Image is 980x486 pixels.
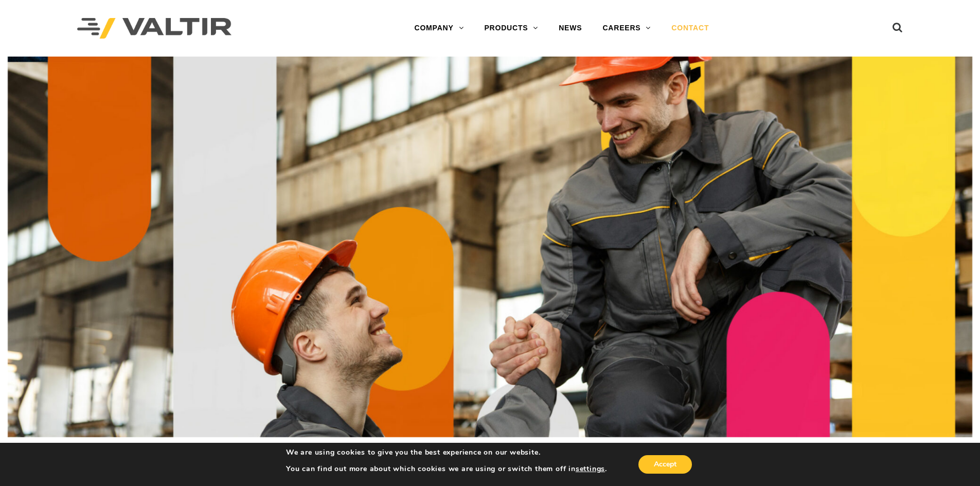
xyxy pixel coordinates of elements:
[548,18,592,39] a: NEWS
[474,18,548,39] a: PRODUCTS
[77,18,231,39] img: Valtir
[286,448,607,457] p: We are using cookies to give you the best experience on our website.
[638,455,692,474] button: Accept
[576,464,605,474] button: settings
[592,18,661,39] a: CAREERS
[404,18,474,39] a: COMPANY
[661,18,719,39] a: CONTACT
[8,57,972,437] img: Contact_1
[286,464,607,474] p: You can find out more about which cookies we are using or switch them off in .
